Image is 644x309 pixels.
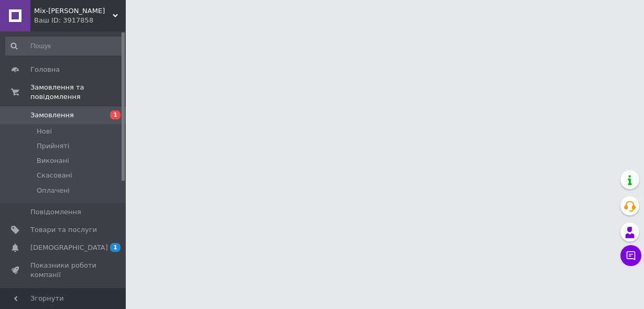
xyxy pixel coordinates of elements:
[620,245,641,266] button: Чат з покупцем
[5,37,124,56] input: Пошук
[110,243,121,252] span: 1
[110,111,121,119] span: 1
[30,83,126,102] span: Замовлення та повідомлення
[34,6,113,16] span: Mix-Tonis
[30,65,60,74] span: Головна
[30,207,81,217] span: Повідомлення
[37,156,69,165] span: Виконані
[37,141,69,151] span: Прийняті
[37,186,70,195] span: Оплачені
[37,171,72,180] span: Скасовані
[30,243,108,252] span: [DEMOGRAPHIC_DATA]
[34,16,126,25] div: Ваш ID: 3917858
[30,111,74,120] span: Замовлення
[37,127,52,136] span: Нові
[30,261,97,280] span: Показники роботи компанії
[30,225,97,235] span: Товари та послуги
